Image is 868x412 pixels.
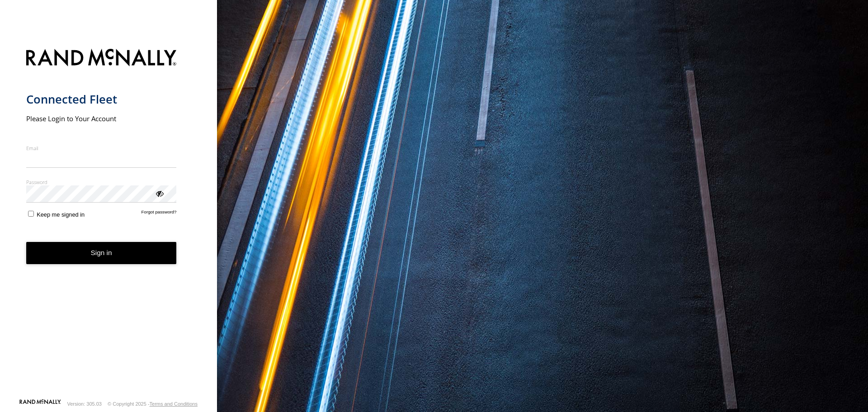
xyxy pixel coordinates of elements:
a: Forgot password? [142,209,177,218]
label: Email [26,145,177,152]
form: main [26,43,191,398]
div: © Copyright 2025 - [108,401,198,407]
label: Password [26,179,177,185]
div: Version: 305.03 [67,401,102,407]
h1: Connected Fleet [26,92,177,107]
div: ViewPassword [155,189,164,198]
button: Sign in [26,242,177,264]
a: Terms and Conditions [150,401,198,407]
h2: Please Login to Your Account [26,114,177,123]
img: Rand McNally [26,47,177,70]
span: Keep me signed in [37,211,85,218]
a: Visit our Website [19,399,61,408]
input: Keep me signed in [28,211,34,217]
